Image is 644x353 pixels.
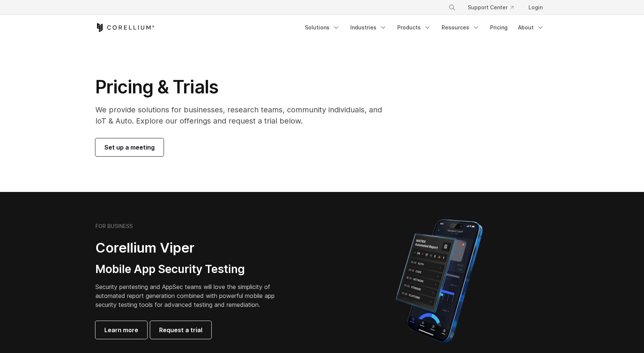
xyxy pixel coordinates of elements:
span: Set up a meeting [104,143,155,152]
img: Corellium MATRIX automated report on iPhone showing app vulnerability test results across securit... [383,216,495,346]
a: Support Center [462,1,520,14]
button: Search [445,1,459,14]
h2: Corellium Viper [95,240,286,256]
a: Learn more [95,321,147,339]
a: Solutions [300,21,344,34]
div: Navigation Menu [300,21,549,34]
a: Products [393,21,436,34]
span: Request a trial [159,325,202,334]
h1: Pricing & Trials [95,76,392,98]
div: Navigation Menu [439,1,549,14]
h3: Mobile App Security Testing [95,262,286,276]
a: Set up a meeting [95,138,164,156]
a: Industries [346,21,391,34]
p: Security pentesting and AppSec teams will love the simplicity of automated report generation comb... [95,282,286,309]
p: We provide solutions for businesses, research teams, community individuals, and IoT & Auto. Explo... [95,104,392,126]
a: Pricing [486,21,512,34]
span: Learn more [104,325,138,334]
a: Resources [437,21,484,34]
a: About [514,21,549,34]
a: Corellium Home [95,23,155,32]
h6: FOR BUSINESS [95,223,133,230]
a: Login [523,1,549,14]
a: Request a trial [150,321,211,339]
